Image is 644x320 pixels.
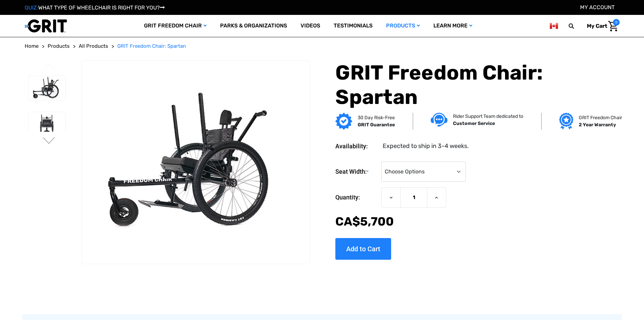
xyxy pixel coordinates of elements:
button: Go to slide 4 of 4 [42,64,56,72]
span: My Cart [587,23,607,29]
span: Home [25,43,39,49]
a: Products [379,15,427,37]
strong: Customer Service [453,121,495,126]
strong: 2 Year Warranty [579,122,616,128]
a: GRIT Freedom Chair: Spartan [117,42,186,50]
p: Rider Support Team dedicated to [453,113,523,120]
img: Customer service [431,113,448,127]
a: Cart with 0 items [582,19,620,33]
dt: Availability: [335,142,378,151]
span: All Products [79,43,108,49]
a: Products [48,42,70,50]
a: Account [580,4,615,10]
p: 30 Day Risk-Free [358,114,395,121]
span: QUIZ: [25,4,38,11]
a: All Products [79,42,108,50]
input: Add to Cart [335,238,391,260]
img: GRIT Freedom Chair: Spartan [29,76,66,101]
img: GRIT All-Terrain Wheelchair and Mobility Equipment [25,19,67,33]
span: GRIT Freedom Chair: Spartan [117,43,186,49]
a: Home [25,42,39,50]
span: 0 [613,19,620,26]
img: GRIT Freedom Chair: Spartan [82,86,310,238]
a: Testimonials [327,15,379,37]
img: GRIT Guarantee [335,113,352,130]
img: Grit freedom [559,113,573,130]
a: Learn More [427,15,479,37]
p: GRIT Freedom Chair [579,114,622,121]
strong: GRIT Guarantee [358,122,395,128]
span: Products [48,43,70,49]
h1: GRIT Freedom Chair: Spartan [335,61,619,109]
dd: Expected to ship in 3-4 weeks. [383,142,469,151]
a: GRIT Freedom Chair [137,15,213,37]
img: Cart [608,21,618,31]
label: Quantity: [335,187,378,208]
a: Parks & Organizations [213,15,294,37]
span: CA$‌5,700 [335,214,394,229]
button: Go to slide 2 of 4 [42,137,56,145]
nav: Breadcrumb [25,42,620,50]
input: Search [572,19,582,33]
label: Seat Width: [335,162,378,182]
a: Videos [294,15,327,37]
a: QUIZ:WHAT TYPE OF WHEELCHAIR IS RIGHT FOR YOU? [25,4,165,11]
img: GRIT Freedom Chair: Spartan [29,112,66,137]
img: ca.png [550,22,558,30]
